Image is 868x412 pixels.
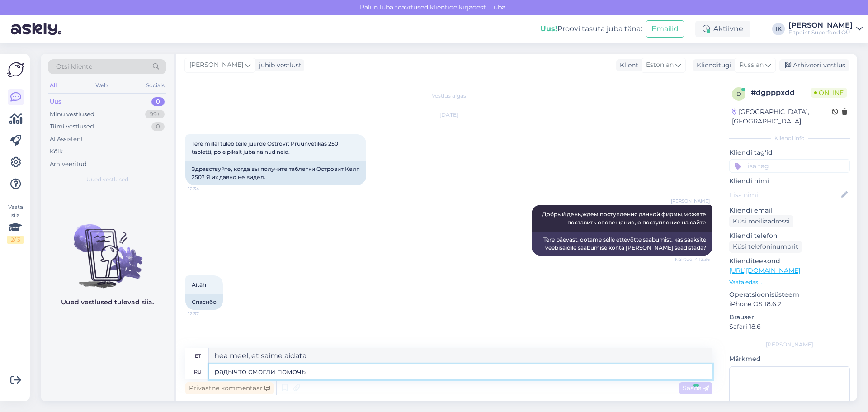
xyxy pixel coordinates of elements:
div: [PERSON_NAME] [788,22,853,29]
span: d [736,90,741,97]
a: [URL][DOMAIN_NAME] [729,266,800,275]
span: Estonian [646,60,674,70]
span: Tere millal tuleb teile juurde Ostrovit Pruunvetikas 250 tabletti, pole pikalt juba näinud neid. [192,140,340,155]
p: Kliendi nimi [729,176,850,186]
span: Nähtud ✓ 12:36 [675,256,710,263]
div: Klienditugi [693,61,731,70]
p: Operatsioonisüsteem [729,290,850,299]
div: Arhiveeri vestlus [779,59,849,71]
div: Küsi meiliaadressi [729,215,793,227]
span: Aitäh [192,281,206,288]
span: Russian [739,60,764,70]
div: Tiimi vestlused [50,122,94,131]
p: Uued vestlused tulevad siia. [61,298,154,307]
span: Otsi kliente [56,62,92,71]
span: Luba [487,3,508,11]
div: Спасибо [185,294,223,310]
span: Online [811,88,847,98]
div: 0 [151,97,165,106]
div: Minu vestlused [50,110,94,119]
img: No chats [41,208,174,289]
div: juhib vestlust [255,61,302,70]
span: [PERSON_NAME] [671,198,710,204]
div: Socials [144,80,166,91]
button: Emailid [646,20,684,38]
input: Lisa nimi [730,190,840,200]
p: Kliendi email [729,206,850,215]
div: Arhiveeritud [50,160,87,169]
div: Tere päevast, ootame selle ettevõtte saabumist, kas saaksite veebisaidile saabumise kohta [PERSON... [532,232,712,256]
div: Fitpoint Superfood OÜ [788,29,853,36]
span: [PERSON_NAME] [189,60,243,70]
span: 12:37 [188,310,222,317]
div: Aktiivne [695,21,750,37]
div: AI Assistent [50,135,83,144]
div: 0 [151,122,165,131]
span: 12:34 [188,185,222,192]
span: Uued vestlused [86,175,128,184]
p: Vaata edasi ... [729,278,850,286]
a: [PERSON_NAME]Fitpoint Superfood OÜ [788,22,863,36]
div: [DATE] [185,111,712,119]
p: Kliendi telefon [729,231,850,241]
p: Safari 18.6 [729,322,850,331]
div: IK [772,23,785,35]
div: Küsi telefoninumbrit [729,241,802,253]
div: [PERSON_NAME] [729,341,850,349]
div: Vaata siia [7,203,24,244]
span: Добрый день,ждем поступления данной фирмы,можете поставить оповещение, о поступление на сайте [542,211,708,226]
div: Kõik [50,147,63,156]
div: Vestlus algas [185,92,712,100]
div: Здравствуйте, когда вы получите таблетки Островит Келп 250? Я их давно не видел. [185,161,366,185]
p: iPhone OS 18.6.2 [729,299,850,309]
div: 2 / 3 [7,236,24,244]
b: Uus! [540,24,557,33]
div: Klient [616,61,638,70]
div: # dgpppxdd [751,87,811,98]
p: Brauser [729,313,850,322]
div: 99+ [145,110,165,119]
p: Klienditeekond [729,256,850,266]
div: Kliendi info [729,134,850,142]
div: Uus [50,97,61,106]
p: Märkmed [729,354,850,364]
p: Kliendi tag'id [729,148,850,157]
div: Web [94,80,109,91]
div: All [48,80,58,91]
div: Proovi tasuta juba täna: [540,24,642,34]
div: [GEOGRAPHIC_DATA], [GEOGRAPHIC_DATA] [732,107,832,126]
input: Lisa tag [729,159,850,173]
img: Askly Logo [7,61,24,78]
